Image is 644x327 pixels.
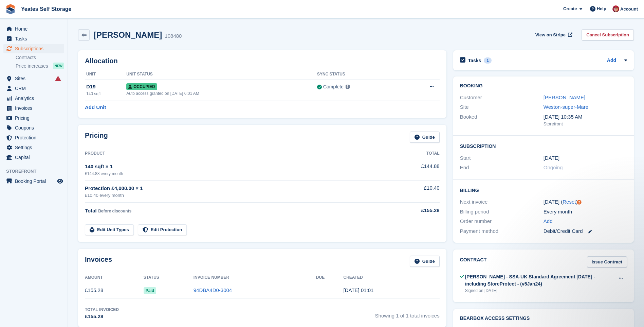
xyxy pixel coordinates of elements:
a: Edit Unit Types [85,224,134,236]
div: 140 sqft [86,91,126,97]
span: Settings [15,143,56,152]
h2: Tasks [468,57,481,64]
div: Site [460,103,544,111]
a: Contracts [16,54,64,61]
th: Status [144,272,194,283]
div: [DATE] ( ) [544,198,627,206]
a: menu [3,103,64,113]
th: Sync Status [317,69,402,80]
h2: Pricing [85,132,108,143]
span: Pricing [15,113,56,123]
th: Amount [85,272,144,283]
span: Booking Portal [15,176,56,186]
a: Preview store [56,177,64,185]
span: Analytics [15,93,56,103]
div: £144.88 every month [85,171,385,177]
div: 140 sqft × 1 [85,163,385,171]
div: Debit/Credit Card [544,227,627,235]
th: Created [344,272,440,283]
span: Price increases [16,63,48,69]
div: Payment method [460,227,544,235]
div: Signed on [DATE] [465,288,614,294]
th: Unit [85,69,126,80]
th: Product [85,148,385,159]
h2: BearBox Access Settings [460,316,627,321]
span: Occupied [126,83,157,90]
a: Add [607,57,616,65]
span: Total [85,208,97,213]
span: Create [563,5,577,12]
a: Issue Contract [587,256,627,268]
span: Help [597,5,606,12]
h2: [PERSON_NAME] [94,30,162,39]
div: Next invoice [460,198,544,206]
th: Total [385,148,440,159]
div: [DATE] 10:35 AM [544,113,627,121]
time: 2025-09-21 00:01:05 UTC [344,287,374,293]
span: Subscriptions [15,44,56,53]
div: £10.40 every month [85,192,385,199]
div: Storefront [544,121,627,127]
time: 2025-09-21 00:00:00 UTC [544,154,559,162]
th: Due [316,272,344,283]
span: Showing 1 of 1 total invoices [375,307,440,321]
span: Before discounts [98,209,131,213]
div: Order number [460,218,544,225]
a: View on Stripe [533,29,574,40]
h2: Subscription [460,142,627,149]
span: Sites [15,74,56,83]
div: End [460,164,544,172]
div: £155.28 [385,207,440,214]
span: Paid [144,287,156,294]
a: Add [544,218,553,225]
div: NEW [53,63,64,69]
a: menu [3,24,64,34]
a: Cancel Subscription [582,29,634,40]
div: 1 [484,57,492,64]
a: menu [3,176,64,186]
span: Account [620,6,638,13]
a: menu [3,133,64,142]
a: Edit Protection [138,224,187,236]
a: menu [3,113,64,123]
th: Unit Status [126,69,317,80]
span: Capital [15,153,56,162]
div: Auto access granted on [DATE] 6:01 AM [126,90,317,97]
a: Guide [410,256,440,267]
a: Weston-super-Mare [544,104,588,110]
span: Coupons [15,123,56,133]
h2: Booking [460,83,627,89]
a: menu [3,74,64,83]
div: 108480 [165,32,182,40]
h2: Allocation [85,57,440,65]
span: Protection [15,133,56,142]
th: Invoice Number [194,272,316,283]
a: menu [3,153,64,162]
h2: Contract [460,256,487,268]
a: menu [3,123,64,133]
span: Storefront [6,168,68,175]
a: menu [3,93,64,103]
span: Tasks [15,34,56,44]
img: stora-icon-8386f47178a22dfd0bd8f6a31ec36ba5ce8667c1dd55bd0f319d3a0aa187defe.svg [5,4,16,14]
h2: Invoices [85,256,112,267]
span: View on Stripe [535,32,566,38]
a: [PERSON_NAME] [544,94,585,100]
div: £155.28 [85,313,119,321]
a: menu [3,84,64,93]
div: Tooltip anchor [576,199,582,205]
div: Customer [460,94,544,102]
img: Wendie Tanner [612,5,619,12]
a: 94DBA4D0-3004 [194,287,232,293]
div: Billing period [460,208,544,216]
a: Guide [410,132,440,143]
div: Total Invoiced [85,307,119,313]
a: menu [3,143,64,152]
i: Smart entry sync failures have occurred [55,76,61,81]
div: Protection £4,000.00 × 1 [85,185,385,192]
a: Reset [563,199,576,205]
span: Home [15,24,56,34]
td: £155.28 [85,283,144,298]
div: Booked [460,113,544,127]
td: £144.88 [385,159,440,180]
